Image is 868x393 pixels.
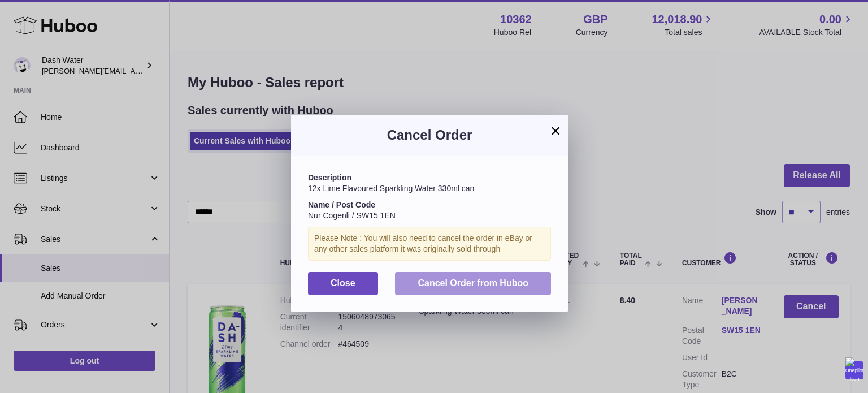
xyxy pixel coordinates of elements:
[308,272,378,295] button: Close
[308,200,375,209] strong: Name / Post Code
[308,184,474,193] span: 12x Lime Flavoured Sparkling Water 330ml can
[549,124,562,137] button: ×
[418,278,528,288] span: Cancel Order from Huboo
[308,227,551,261] div: Please Note : You will also need to cancel the order in eBay or any other sales platform it was o...
[395,272,551,295] button: Cancel Order from Huboo
[308,211,396,220] span: Nur Cogenli / SW15 1EN
[308,126,551,144] h3: Cancel Order
[331,278,355,288] span: Close
[308,173,351,182] strong: Description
